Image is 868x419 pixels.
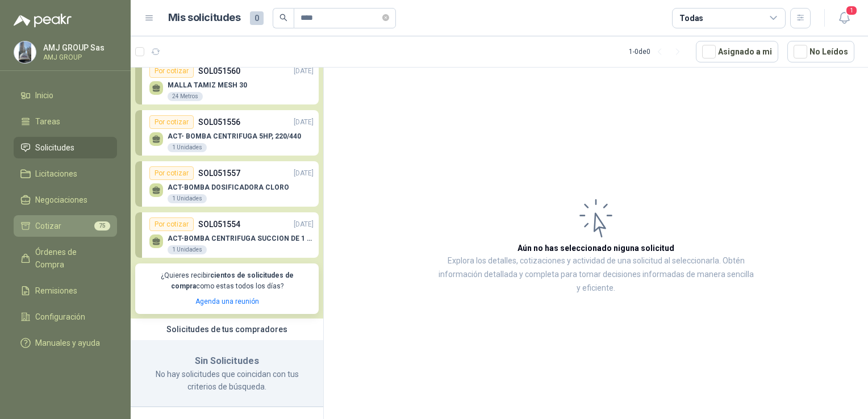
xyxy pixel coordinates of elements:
a: Órdenes de Compra [14,241,117,275]
p: AMJ GROUP [43,54,114,61]
h1: Mis solicitudes [168,10,241,26]
span: Solicitudes [35,141,74,154]
div: Solicitudes de tus compradores [131,319,323,340]
span: Configuración [35,311,85,323]
a: Manuales y ayuda [14,332,117,354]
span: Tareas [35,115,60,128]
div: 1 Unidades [168,245,207,254]
span: close-circle [382,14,389,21]
a: Cotizar75 [14,215,117,237]
span: Manuales y ayuda [35,337,100,349]
p: [DATE] [294,219,314,230]
span: Negociaciones [35,194,87,206]
b: cientos de solicitudes de compra [171,271,294,290]
div: 1 Unidades [168,143,207,152]
img: Logo peakr [14,14,72,27]
span: Cotizar [35,220,61,232]
button: Asignado a mi [696,41,778,62]
a: Solicitudes [14,137,117,158]
a: Tareas [14,111,117,132]
span: search [279,14,287,22]
span: Remisiones [35,284,77,297]
p: SOL051556 [198,116,240,128]
a: Agenda una reunión [195,298,259,305]
p: No hay solicitudes que coincidan con tus criterios de búsqueda. [144,368,310,393]
a: Negociaciones [14,189,117,211]
button: No Leídos [787,41,854,62]
a: Por cotizarSOL051554[DATE] ACT-BOMBA CENTRIFUGA SUCCION DE 1 ½” 3HP1 Unidades [135,212,319,258]
div: Por cotizar [149,64,194,78]
div: 24 Metros [168,92,203,101]
a: Inicio [14,85,117,106]
span: Inicio [35,89,53,102]
p: [DATE] [294,66,314,77]
div: Ocultar SolicitudesPor cotizarSOL051560[DATE] MALLA TAMIZ MESH 3024 MetrosPor cotizarSOL051556[DA... [131,40,323,319]
span: 0 [250,11,264,25]
span: 75 [94,221,110,231]
p: Explora los detalles, cotizaciones y actividad de una solicitud al seleccionarla. Obtén informaci... [437,254,754,295]
div: Por cotizar [149,166,194,180]
a: Por cotizarSOL051557[DATE] ACT-BOMBA DOSIFICADORA CLORO1 Unidades [135,161,319,207]
span: close-circle [382,12,389,23]
div: 1 - 0 de 0 [629,43,687,61]
span: Licitaciones [35,167,77,180]
a: Remisiones [14,280,117,301]
h3: Aún no has seleccionado niguna solicitud [518,242,674,254]
p: ¿Quieres recibir como estas todos los días? [142,270,312,292]
div: Por cotizar [149,115,194,129]
h3: Sin Solicitudes [144,354,310,368]
p: [DATE] [294,168,314,179]
p: [DATE] [294,117,314,128]
p: ACT- BOMBA CENTRIFUGA 5HP, 220/440 [168,132,301,140]
p: SOL051560 [198,65,240,77]
img: Company Logo [14,41,36,63]
a: Por cotizarSOL051560[DATE] MALLA TAMIZ MESH 3024 Metros [135,59,319,104]
div: 1 Unidades [168,194,207,203]
p: SOL051554 [198,218,240,231]
a: Licitaciones [14,163,117,185]
p: AMJ GROUP Sas [43,44,114,52]
a: Configuración [14,306,117,328]
p: SOL051557 [198,167,240,179]
div: Por cotizar [149,217,194,231]
span: Órdenes de Compra [35,246,106,271]
p: MALLA TAMIZ MESH 30 [168,81,247,89]
span: 1 [845,5,858,16]
p: ACT-BOMBA CENTRIFUGA SUCCION DE 1 ½” 3HP [168,234,314,242]
div: Todas [679,12,703,24]
p: ACT-BOMBA DOSIFICADORA CLORO [168,183,289,191]
button: 1 [834,8,854,28]
a: Por cotizarSOL051556[DATE] ACT- BOMBA CENTRIFUGA 5HP, 220/4401 Unidades [135,110,319,156]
